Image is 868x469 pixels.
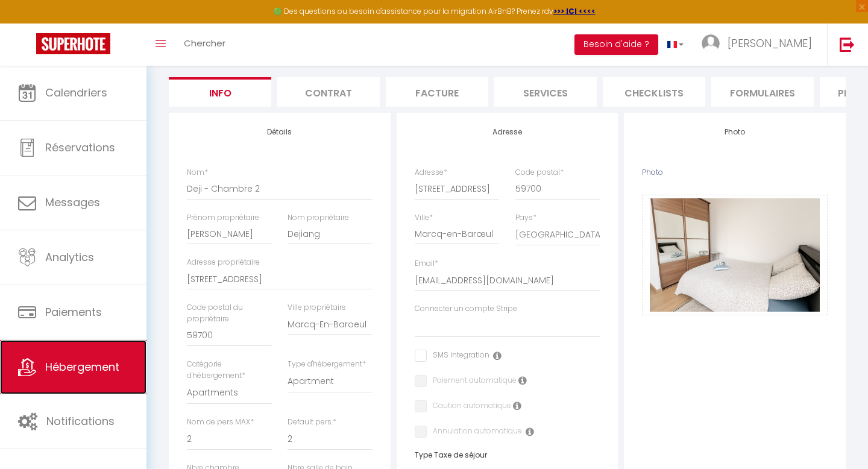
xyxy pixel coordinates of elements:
[187,128,373,136] h4: Détails
[184,37,225,49] span: Chercher
[515,167,564,178] label: Code postal
[574,34,658,55] button: Besoin d'aide ?
[45,250,94,265] span: Analytics
[288,212,349,224] label: Nom propriétaire
[46,414,115,429] span: Notifications
[36,33,110,54] img: Super Booking
[711,77,814,107] li: Formulaires
[45,195,100,210] span: Messages
[415,128,600,136] h4: Adresse
[642,167,663,178] label: Photo
[702,34,720,52] img: ...
[415,212,433,224] label: Ville
[494,77,597,107] li: Services
[187,212,259,224] label: Prénom propriétaire
[415,303,517,315] label: Connecter un compte Stripe
[515,212,536,224] label: Pays
[603,77,705,107] li: Checklists
[187,417,254,428] label: Nom de pers MAX
[175,24,234,66] a: Chercher
[693,24,827,66] a: ... [PERSON_NAME]
[553,6,596,16] a: >>> ICI <<<<
[45,85,107,100] span: Calendriers
[45,359,119,374] span: Hébergement
[187,302,272,325] label: Code postal du propriétaire
[415,451,600,459] h6: Type Taxe de séjour
[45,140,115,155] span: Réservations
[45,304,102,319] span: Paiements
[840,37,855,52] img: logout
[288,302,346,313] label: Ville propriétaire
[427,375,517,388] label: Paiement automatique
[642,128,828,136] h4: Photo
[427,400,511,414] label: Caution automatique
[288,417,336,428] label: Default pers.
[728,36,812,51] span: [PERSON_NAME]
[187,167,208,178] label: Nom
[386,77,488,107] li: Facture
[415,258,438,269] label: Email
[187,257,260,268] label: Adresse propriétaire
[288,359,366,370] label: Type d'hébergement
[169,77,271,107] li: Info
[277,77,380,107] li: Contrat
[187,359,272,382] label: Catégorie d'hébergement
[415,167,447,178] label: Adresse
